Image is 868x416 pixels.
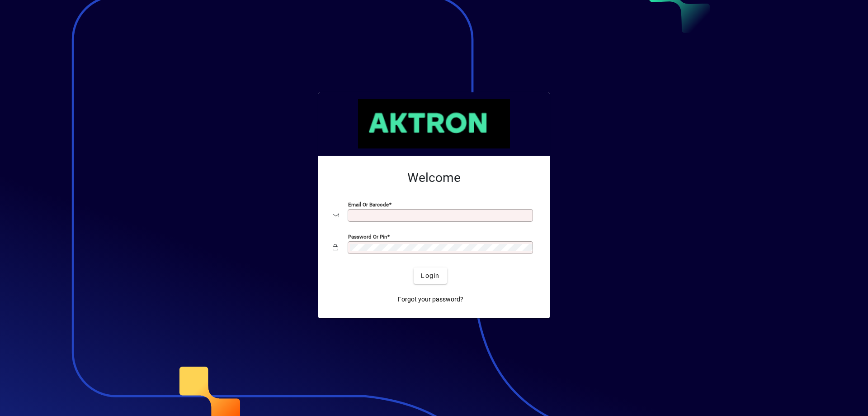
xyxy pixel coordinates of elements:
button: Login [414,268,447,284]
mat-label: Email or Barcode [348,201,389,208]
span: Forgot your password? [398,295,463,304]
mat-label: Password or Pin [348,234,387,240]
span: Login [421,271,439,281]
a: Forgot your password? [394,291,467,307]
h2: Welcome [333,170,535,186]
